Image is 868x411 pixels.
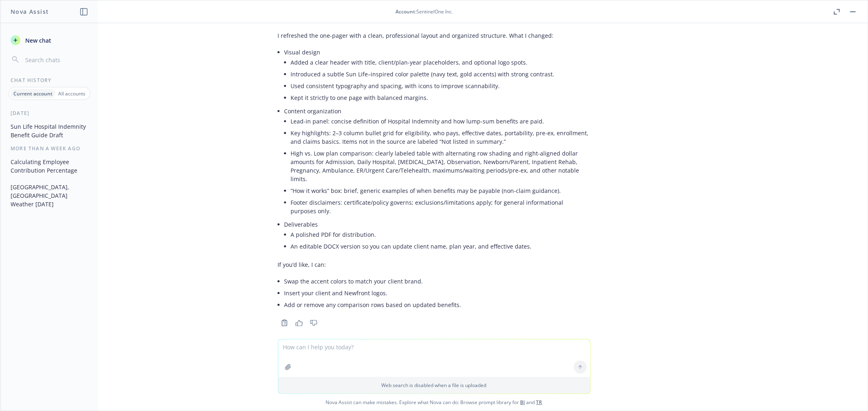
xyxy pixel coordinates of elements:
div: More than a week ago [1,145,98,152]
span: Nova Assist can make mistakes. Explore what Nova can do: Browse prompt library for and [4,394,864,411]
p: I refreshed the one-pager with a clean, professional layout and organized structure. What I changed: [278,31,590,40]
button: [GEOGRAPHIC_DATA], [GEOGRAPHIC_DATA] Weather [DATE] [7,180,92,211]
p: Deliverables [284,220,590,229]
button: Sun Life Hospital Indemnity Benefit Guide Draft [7,120,92,142]
p: Content organization [284,107,590,115]
li: Introduced a subtle Sun Life–inspired color palette (navy text, gold accents) with strong contrast. [291,68,590,80]
li: Lead-in panel: concise definition of Hospital Indemnity and how lump-sum benefits are paid. [291,115,590,127]
li: Kept it strictly to one page with balanced margins. [291,92,590,104]
span: New chat [24,36,51,45]
li: Insert your client and Newfront logos. [284,287,590,299]
li: Key highlights: 2–3 column bullet grid for eligibility, who pays, effective dates, portability, p... [291,127,590,147]
div: [DATE] [1,110,98,117]
li: A polished PDF for distribution. [291,229,590,240]
a: TR [536,399,542,406]
li: Add or remove any comparison rows based on updated benefits. [284,299,590,311]
p: All accounts [58,90,85,97]
span: Account [396,8,415,15]
li: Added a clear header with title, client/plan-year placeholders, and optional logo spots. [291,56,590,68]
li: High vs. Low plan comparison: clearly labeled table with alternating row shading and right-aligne... [291,147,590,185]
li: Used consistent typography and spacing, with icons to improve scannability. [291,80,590,92]
input: Search chats [24,54,88,65]
li: Swap the accent colors to match your client brand. [284,275,590,287]
svg: Copy to clipboard [281,319,288,327]
button: New chat [7,33,92,48]
li: An editable DOCX version so you can update client name, plan year, and effective dates. [291,240,590,252]
div: : SentinelOne Inc. [396,8,453,15]
p: Current account [13,90,52,97]
li: Footer disclaimers: certificate/policy governs; exclusions/limitations apply; for general informa... [291,197,590,217]
h1: Nova Assist [11,7,49,16]
p: Visual design [284,48,590,56]
div: Chat History [1,77,98,84]
button: Thumbs down [307,317,320,329]
p: Web search is disabled when a file is uploaded [283,382,585,389]
li: “How it works” box: brief, generic examples of when benefits may be payable (non-claim guidance). [291,185,590,197]
a: BI [520,399,525,406]
button: Calculating Employee Contribution Percentage [7,155,92,177]
p: If you’d like, I can: [278,260,590,269]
